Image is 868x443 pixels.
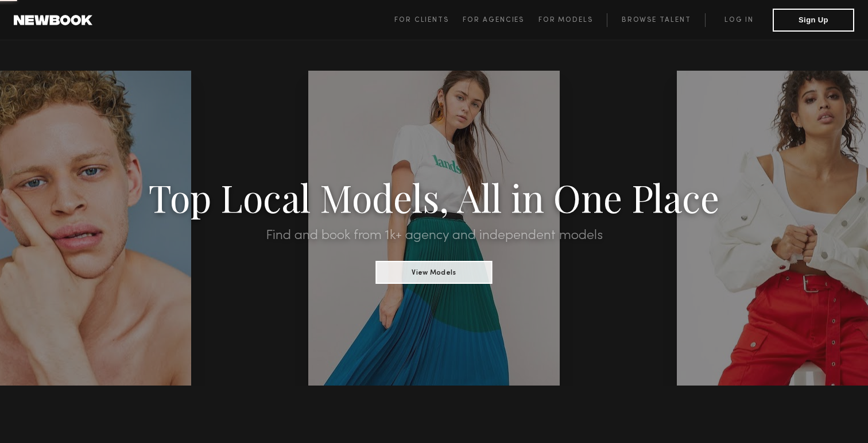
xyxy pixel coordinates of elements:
[394,13,463,27] a: For Clients
[394,17,449,24] span: For Clients
[463,17,524,24] span: For Agencies
[376,261,493,284] button: View Models
[705,13,773,27] a: Log in
[773,9,854,32] button: Sign Up
[538,17,593,24] span: For Models
[538,13,607,27] a: For Models
[607,13,705,27] a: Browse Talent
[376,265,493,278] a: View Models
[463,13,538,27] a: For Agencies
[65,179,803,215] h1: Top Local Models, All in One Place
[65,229,803,242] h2: Find and book from 1k+ agency and independent models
